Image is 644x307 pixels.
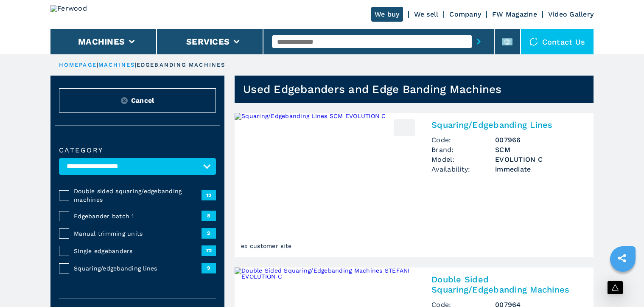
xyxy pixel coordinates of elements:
h3: EVOLUTION C [495,155,583,164]
h3: SCM [495,145,583,155]
a: sharethis [611,248,633,269]
a: We buy [371,7,403,22]
a: Squaring/Edgebanding Lines SCM EVOLUTION Cex customer site007966Squaring/Edgebanding LinesCode:00... [235,113,594,257]
span: Model: [431,155,495,164]
iframe: Chat [608,269,638,301]
a: FW Magazine [492,10,537,18]
img: Contact us [529,37,538,46]
h2: Squaring/Edgebanding Lines [431,120,583,130]
label: Category [59,147,216,154]
span: Squaring/edgebanding lines [74,264,202,273]
span: Manual trimming units [74,229,202,238]
span: Code: [431,135,495,145]
button: ResetCancel [59,88,216,113]
a: Company [449,10,481,18]
span: immediate [495,164,583,174]
img: Squaring/Edgebanding Lines SCM EVOLUTION C [235,113,421,257]
span: 72 [202,245,216,256]
a: HOMEPAGE [59,62,97,68]
span: Cancel [131,96,154,105]
span: 8 [202,211,216,221]
img: Reset [121,97,128,104]
h1: Used Edgebanders and Edge Banding Machines [243,82,502,96]
h3: 007966 [495,135,583,145]
span: Double sided squaring/edgebanding machines [74,187,202,204]
span: ex customer site [239,239,294,252]
button: Services [186,37,230,47]
p: edgebanding machines [137,61,225,69]
span: | [97,62,98,68]
span: 12 [202,190,216,200]
span: Availability: [431,164,495,174]
img: Ferwood [50,5,112,24]
span: 2 [202,228,216,238]
span: 9 [202,263,216,273]
a: machines [98,62,135,68]
span: Brand: [431,145,495,155]
div: Contact us [521,29,594,54]
button: submit-button [472,32,485,51]
span: Single edgebanders [74,247,202,255]
h2: Double Sided Squaring/Edgebanding Machines [431,274,583,295]
span: | [135,62,137,68]
button: Machines [78,37,125,47]
span: Edgebander batch 1 [74,212,202,220]
a: We sell [414,10,439,18]
a: Video Gallery [548,10,594,18]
